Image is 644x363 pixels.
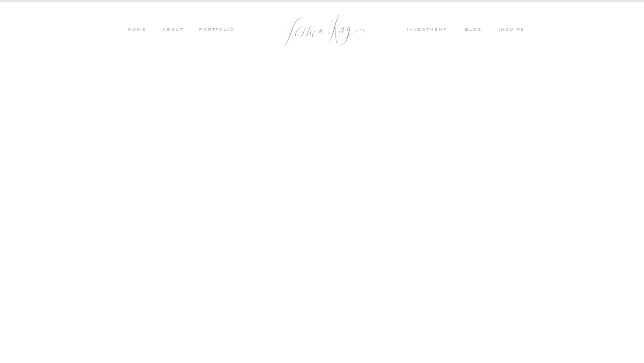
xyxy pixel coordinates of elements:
[407,26,451,34] a: investment
[160,26,183,34] a: ABOUT
[198,26,235,34] a: PORTFOLIO
[465,26,488,34] a: blog
[499,26,529,34] a: inquire
[127,26,146,34] a: HOME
